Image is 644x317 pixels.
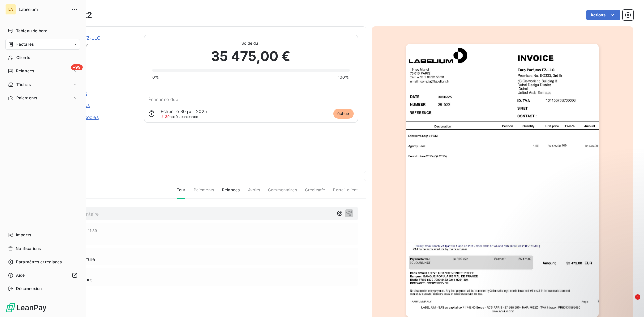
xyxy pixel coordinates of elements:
span: Paiements [16,95,37,101]
span: 0% [152,74,159,81]
span: Aide [16,272,25,278]
img: Logo LeanPay [5,302,47,313]
span: Labelium [19,7,67,12]
span: 35 475,00 € [211,46,291,66]
span: Relances [16,68,34,74]
span: Tableau de bord [16,28,47,34]
span: Déconnexion [16,286,42,292]
span: 1PARFUMMARLY [53,43,136,48]
iframe: Intercom notifications message [510,252,644,299]
span: Avoirs [248,187,260,198]
span: échue [333,109,354,119]
span: Notifications [16,246,41,252]
span: +99 [71,64,83,70]
span: après échéance [161,115,198,119]
span: Tâches [16,82,31,88]
span: Paiements [194,187,214,198]
button: Actions [586,10,620,20]
span: Factures [16,41,34,47]
span: Clients [16,55,30,61]
span: 1 [635,294,640,300]
span: Creditsafe [305,187,325,198]
span: Échue le 30 juil. 2025 [161,109,207,114]
span: Imports [16,232,31,238]
span: Portail client [333,187,358,198]
span: 100% [338,74,350,81]
span: Commentaires [268,187,297,198]
iframe: Intercom live chat [621,294,637,310]
span: Relances [222,187,240,198]
span: Paramètres et réglages [16,259,62,265]
span: Tout [177,187,185,199]
a: Aide [5,270,80,281]
span: Solde dû : [152,40,350,46]
span: J+39 [161,114,170,119]
img: invoice_thumbnail [406,44,599,317]
span: Échéance due [148,97,179,102]
div: LA [5,4,16,15]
